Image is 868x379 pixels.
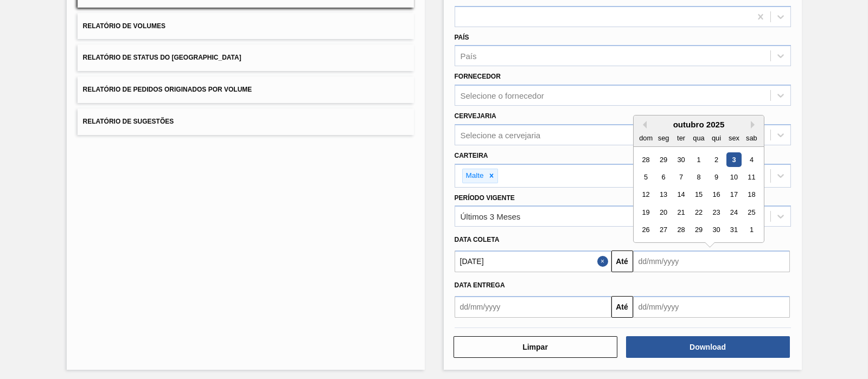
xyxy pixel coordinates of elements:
[726,223,741,237] div: Choose sexta-feira, 31 de outubro de 2025
[455,112,496,120] label: Cervejaria
[455,34,469,41] label: País
[78,44,414,71] button: Relatório de Status do [GEOGRAPHIC_DATA]
[656,223,671,237] div: Choose segunda-feira, 27 de outubro de 2025
[709,170,723,184] div: Choose quinta-feira, 9 de outubro de 2025
[639,188,653,202] div: Choose domingo, 12 de outubro de 2025
[639,223,653,237] div: Choose domingo, 26 de outubro de 2025
[744,223,758,237] div: Choose sábado, 1 de novembro de 2025
[455,152,488,159] label: Carteira
[83,22,165,30] span: Relatório de Volumes
[461,91,544,100] div: Selecione o fornecedor
[751,121,758,129] button: Next Month
[83,86,252,93] span: Relatório de Pedidos Originados por Volume
[626,336,790,358] button: Download
[461,130,541,139] div: Selecione a cervejaria
[709,223,723,237] div: Choose quinta-feira, 30 de outubro de 2025
[83,54,241,61] span: Relatório de Status do [GEOGRAPHIC_DATA]
[744,152,758,167] div: Choose sábado, 4 de outubro de 2025
[709,152,723,167] div: Choose quinta-feira, 2 de outubro de 2025
[461,212,521,221] div: Últimos 3 Meses
[656,170,671,184] div: Choose segunda-feira, 6 de outubro de 2025
[656,131,671,145] div: seg
[726,131,741,145] div: sex
[455,281,505,289] span: Data Entrega
[637,151,760,239] div: month 2025-10
[634,120,764,129] div: outubro 2025
[744,131,758,145] div: sab
[454,336,617,358] button: Limpar
[691,188,706,202] div: Choose quarta-feira, 15 de outubro de 2025
[709,188,723,202] div: Choose quinta-feira, 16 de outubro de 2025
[611,250,633,272] button: Até
[691,205,706,220] div: Choose quarta-feira, 22 de outubro de 2025
[691,170,706,184] div: Choose quarta-feira, 8 de outubro de 2025
[78,76,414,103] button: Relatório de Pedidos Originados por Volume
[455,296,611,318] input: dd/mm/yyyy
[726,152,741,167] div: Choose sexta-feira, 3 de outubro de 2025
[673,131,688,145] div: ter
[709,131,723,145] div: qui
[656,205,671,220] div: Choose segunda-feira, 20 de outubro de 2025
[673,188,688,202] div: Choose terça-feira, 14 de outubro de 2025
[639,131,653,145] div: dom
[639,121,647,129] button: Previous Month
[455,236,500,243] span: Data coleta
[673,223,688,237] div: Choose terça-feira, 28 de outubro de 2025
[639,205,653,220] div: Choose domingo, 19 de outubro de 2025
[78,13,414,40] button: Relatório de Volumes
[455,73,501,80] label: Fornecedor
[639,170,653,184] div: Choose domingo, 5 de outubro de 2025
[656,152,671,167] div: Choose segunda-feira, 29 de setembro de 2025
[656,188,671,202] div: Choose segunda-feira, 13 de outubro de 2025
[726,170,741,184] div: Choose sexta-feira, 10 de outubro de 2025
[673,170,688,184] div: Choose terça-feira, 7 de outubro de 2025
[633,296,790,318] input: dd/mm/yyyy
[709,205,723,220] div: Choose quinta-feira, 23 de outubro de 2025
[639,152,653,167] div: Choose domingo, 28 de setembro de 2025
[744,188,758,202] div: Choose sábado, 18 de outubro de 2025
[611,296,633,318] button: Até
[78,108,414,135] button: Relatório de Sugestões
[726,188,741,202] div: Choose sexta-feira, 17 de outubro de 2025
[726,205,741,220] div: Choose sexta-feira, 24 de outubro de 2025
[461,52,477,61] div: País
[691,223,706,237] div: Choose quarta-feira, 29 de outubro de 2025
[455,194,515,202] label: Período Vigente
[83,118,174,125] span: Relatório de Sugestões
[633,250,790,272] input: dd/mm/yyyy
[691,131,706,145] div: qua
[673,152,688,167] div: Choose terça-feira, 30 de setembro de 2025
[691,152,706,167] div: Choose quarta-feira, 1 de outubro de 2025
[673,205,688,220] div: Choose terça-feira, 21 de outubro de 2025
[597,250,611,272] button: Close
[455,250,611,272] input: dd/mm/yyyy
[463,169,486,183] div: Malte
[744,170,758,184] div: Choose sábado, 11 de outubro de 2025
[744,205,758,220] div: Choose sábado, 25 de outubro de 2025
